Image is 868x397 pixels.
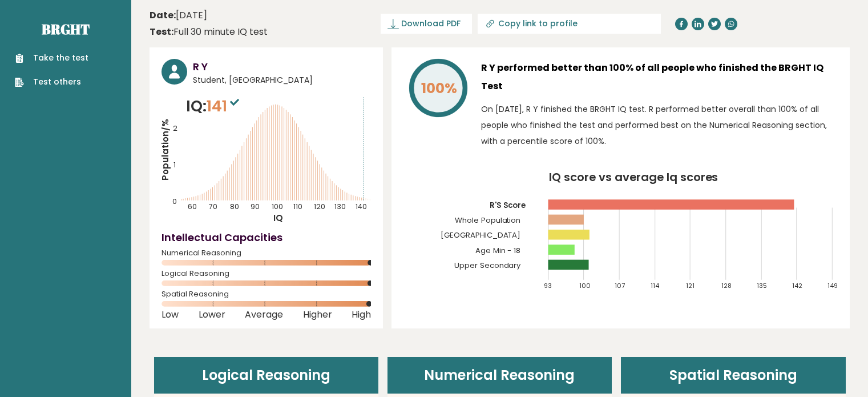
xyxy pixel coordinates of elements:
span: Student, [GEOGRAPHIC_DATA] [193,74,371,86]
tspan: 142 [793,281,803,290]
tspan: 107 [615,281,625,290]
tspan: IQ [273,212,283,224]
span: Download PDF [401,18,461,30]
header: Logical Reasoning [154,357,378,394]
span: Numerical Reasoning [162,251,371,255]
div: Full 30 minute IQ test [150,25,268,39]
tspan: 2 [173,123,177,133]
tspan: 100 [579,281,591,290]
tspan: 128 [721,281,732,290]
tspan: 1 [173,160,176,170]
span: Lower [199,312,225,317]
b: Test: [150,25,173,38]
h4: Intellectual Capacities [162,230,371,245]
tspan: Upper Secondary [454,260,522,271]
span: Higher [303,312,332,317]
span: Logical Reasoning [162,271,371,276]
tspan: 130 [334,202,346,211]
tspan: 135 [757,281,767,290]
header: Numerical Reasoning [387,357,612,394]
tspan: 60 [188,202,197,211]
tspan: 100% [421,78,457,98]
p: On [DATE], R Y finished the BRGHT IQ test. R performed better overall than 100% of all people who... [481,101,838,149]
tspan: 114 [651,281,660,290]
a: Download PDF [381,14,472,34]
h3: R Y [193,59,371,74]
a: Take the test [15,52,88,64]
tspan: 121 [686,281,695,290]
tspan: 149 [828,281,838,290]
tspan: 120 [314,202,325,211]
tspan: 0 [172,197,177,206]
span: 141 [207,95,242,117]
tspan: IQ score vs average Iq scores [549,169,718,185]
header: Spatial Reasoning [621,357,845,394]
tspan: Age Min - 18 [475,245,521,256]
a: Test others [15,76,88,88]
tspan: Whole Population [455,215,521,226]
tspan: 100 [272,202,283,211]
span: Low [162,312,179,317]
tspan: 93 [544,281,552,290]
b: Date: [150,9,176,22]
span: Average [245,312,283,317]
tspan: [GEOGRAPHIC_DATA] [441,230,521,240]
tspan: 70 [209,202,217,211]
h3: R Y performed better than 100% of all people who finished the BRGHT IQ Test [481,59,838,95]
p: IQ: [186,95,242,118]
tspan: 110 [293,202,302,211]
tspan: R'S Score [490,200,526,211]
a: Brght [42,20,90,38]
tspan: 80 [230,202,239,211]
tspan: 140 [356,202,367,211]
tspan: 90 [251,202,260,211]
span: High [352,312,371,317]
tspan: Population/% [159,119,171,181]
time: [DATE] [150,9,207,22]
span: Spatial Reasoning [162,292,371,296]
